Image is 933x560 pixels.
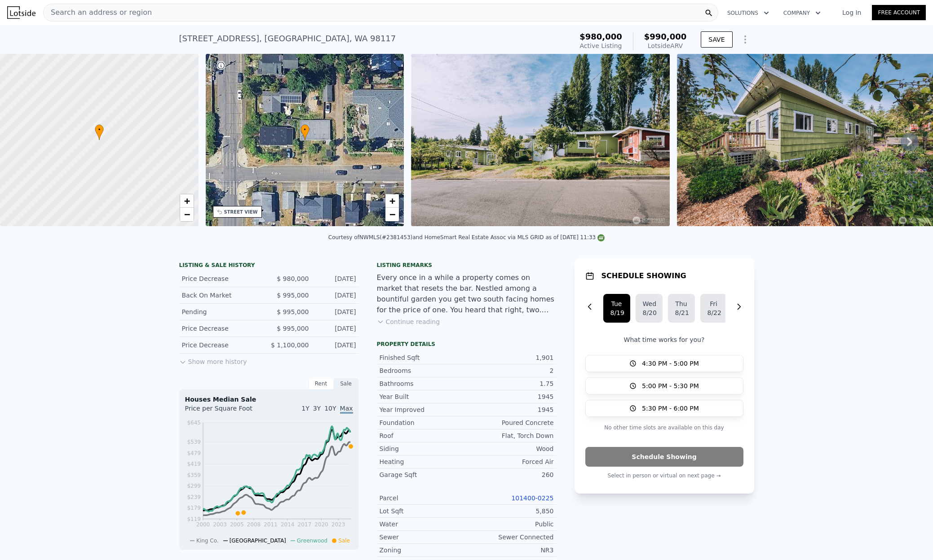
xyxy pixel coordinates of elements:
[187,439,201,445] tspan: $539
[872,5,926,20] a: Free Account
[580,42,622,49] span: Active Listing
[280,521,294,528] tspan: 2014
[196,538,219,544] span: King Co.
[585,422,743,433] p: No other time slots are available on this day
[380,520,467,529] div: Water
[700,294,727,323] button: Fri8/22
[610,308,623,317] div: 8/19
[585,400,743,417] button: 5:30 PM - 6:00 PM
[675,308,688,317] div: 8/21
[380,431,467,440] div: Roof
[467,366,554,375] div: 2
[230,521,243,528] tspan: 2005
[377,317,440,326] button: Continue reading
[389,195,395,206] span: +
[467,533,554,542] div: Sewer Connected
[668,294,695,323] button: Thu8/21
[301,124,310,140] div: •
[720,5,776,21] button: Solutions
[380,444,467,453] div: Siding
[187,516,201,522] tspan: $119
[610,299,623,308] div: Tue
[385,208,399,221] a: Zoom out
[380,494,467,503] div: Parcel
[380,392,467,401] div: Year Built
[277,292,309,299] span: $ 995,000
[585,377,743,394] button: 5:00 PM - 5:30 PM
[316,324,356,333] div: [DATE]
[187,472,201,478] tspan: $359
[334,378,359,389] div: Sale
[377,272,557,315] div: Every once in a while a property comes on market that resets the bar. Nestled among a bountiful g...
[324,405,336,412] span: 10Y
[316,307,356,316] div: [DATE]
[182,291,262,300] div: Back On Market
[277,308,309,315] span: $ 995,000
[642,404,699,413] span: 5:30 PM - 6:00 PM
[187,505,201,511] tspan: $179
[44,7,152,18] span: Search an address or region
[314,521,328,528] tspan: 2020
[187,461,201,467] tspan: $419
[585,447,743,467] button: Schedule Showing
[585,470,743,481] p: Select in person or virtual on next page →
[701,31,732,48] button: SAVE
[467,444,554,453] div: Wood
[385,194,399,208] a: Zoom in
[642,359,699,368] span: 4:30 PM - 5:00 PM
[224,209,258,215] div: STREET VIEW
[467,431,554,440] div: Flat, Torch Down
[467,507,554,516] div: 5,850
[467,405,554,414] div: 1945
[180,208,194,221] a: Zoom out
[831,8,872,17] a: Log In
[579,32,622,41] span: $980,000
[187,420,201,426] tspan: $645
[467,418,554,427] div: Poured Concrete
[179,32,396,45] div: [STREET_ADDRESS] , [GEOGRAPHIC_DATA] , WA 98117
[184,209,190,220] span: −
[331,521,345,528] tspan: 2023
[380,546,467,555] div: Zoning
[185,404,269,418] div: Price per Square Foot
[601,271,686,281] h1: SCHEDULE SHOWING
[643,308,655,317] div: 8/20
[644,32,687,41] span: $990,000
[187,450,201,456] tspan: $479
[180,194,194,208] a: Zoom in
[467,520,554,529] div: Public
[309,378,334,389] div: Rent
[182,274,262,283] div: Price Decrease
[338,538,350,544] span: Sale
[585,355,743,372] button: 4:30 PM - 5:00 PM
[185,395,353,404] div: Houses Median Sale
[316,274,356,283] div: [DATE]
[297,538,327,544] span: Greenwood
[380,379,467,388] div: Bathrooms
[179,354,247,366] button: Show more history
[196,521,210,528] tspan: 2000
[467,546,554,555] div: NR3
[467,353,554,362] div: 1,901
[380,405,467,414] div: Year Improved
[230,538,286,544] span: [GEOGRAPHIC_DATA]
[179,262,359,271] div: LISTING & SALE HISTORY
[182,324,262,333] div: Price Decrease
[511,494,553,502] a: 101400-0225
[643,299,655,308] div: Wed
[95,126,104,134] span: •
[316,341,356,350] div: [DATE]
[187,483,201,489] tspan: $299
[707,308,720,317] div: 8/22
[377,341,557,348] div: Property details
[675,299,688,308] div: Thu
[182,341,262,350] div: Price Decrease
[776,5,828,21] button: Company
[380,470,467,479] div: Garage Sqft
[187,494,201,500] tspan: $239
[277,325,309,332] span: $ 995,000
[316,291,356,300] div: [DATE]
[247,521,261,528] tspan: 2008
[380,366,467,375] div: Bedrooms
[182,307,262,316] div: Pending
